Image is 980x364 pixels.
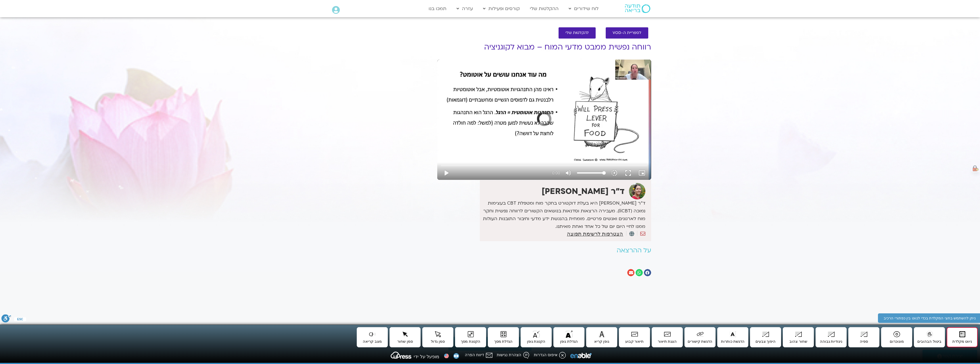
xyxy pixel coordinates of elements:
button: היפוך צבעים [750,327,781,347]
a: להקלטות שלי [559,27,596,39]
button: הקטנת גופן [521,327,552,347]
span: דיווח הפרה [465,352,486,357]
button: סמן שחור [390,327,421,347]
svg: uPress [391,352,411,359]
div: שיתוף ב whatsapp [636,269,643,276]
a: Enable Website [570,355,592,361]
a: תמכו בנו [426,3,449,14]
a: ההקלטות שלי [527,3,561,14]
img: ד"ר נועה אלבלדה [629,183,645,199]
a: מופעל על ידי [388,354,440,360]
img: heZnHVL+J7nx0veNuBKvcDf6CljQZtEAf8CziJsKFg8H+YIPsfie9tl9173kYdNUAG8CiedCvmIf4fN5vbFLoYkFgAAAAASUV... [973,165,979,171]
button: הגדלת מסך [488,327,519,347]
img: תודעה בריאה [625,4,650,13]
button: הצגת תיאור [652,327,683,347]
button: הגדלת גופן [553,327,584,347]
span: לספריית ה-VOD [613,31,641,35]
a: לוח שידורים [566,3,601,14]
button: דיווח הפרה [464,351,493,361]
p: ד״ר [PERSON_NAME] היא בעלת דוקטורט בחקר מוח ומטפלת CBT בעצימות נמוכה (liCBT). מעבירה הרצאות וסדנא... [481,199,645,230]
button: הצהרת נגישות [496,351,530,361]
div: שיתוף ב email [627,269,634,276]
a: עזרה [454,3,476,14]
button: מונוכרום [881,327,912,347]
button: גופן קריא [586,327,617,347]
button: ספיה [848,327,879,347]
button: סמן גדול [422,327,453,347]
strong: ד"ר [PERSON_NAME] [542,186,625,197]
button: ניווט מקלדת [947,327,978,347]
div: שיתוף ב facebook [644,269,651,276]
span: להקלטות שלי [565,31,589,35]
span: איפוס הגדרות [534,352,559,357]
button: שחור צהוב [783,327,814,347]
button: הקטנת מסך [455,327,486,347]
button: איפוס הגדרות [533,351,567,361]
button: הדגשת כותרות [717,327,748,347]
button: ניגודיות גבוהה [816,327,847,347]
button: ביטול הבהובים [914,327,945,347]
button: תיאור קבוע [619,327,650,347]
span: הצהרת נגישות [497,352,523,357]
a: קורסים ופעילות [480,3,523,14]
a: הצטרפות לרשימת תפוצה [567,231,623,237]
a: לספריית ה-VOD [606,27,648,39]
button: הדגשת קישורים [684,327,716,347]
h1: רווחה נפשית ממבט מדעי המוח – מבוא לקוגניציה [437,43,651,52]
button: מצב קריאה [357,327,388,347]
button: סרגל נגישות [1,314,11,325]
h2: על ההרצאה [437,247,651,254]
